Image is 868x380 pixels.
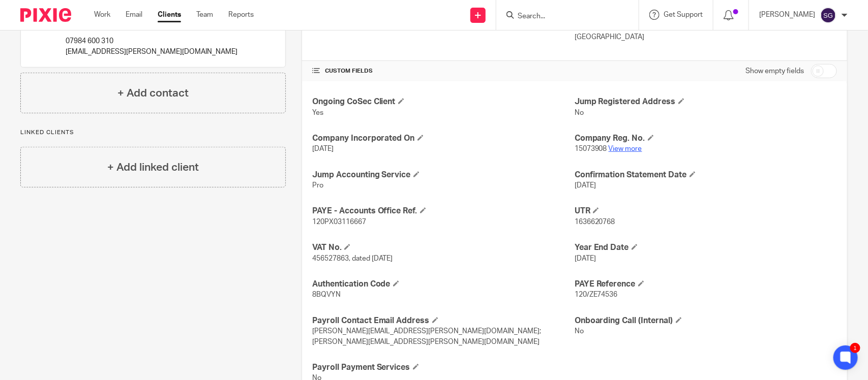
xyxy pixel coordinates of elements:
[312,133,575,144] h4: Company Incorporated On
[126,10,142,20] a: Email
[312,328,542,345] span: [PERSON_NAME][EMAIL_ADDRESS][PERSON_NAME][DOMAIN_NAME]; [PERSON_NAME][EMAIL_ADDRESS][PERSON_NAME]...
[312,97,575,107] h4: Ongoing CoSec Client
[312,145,334,152] span: [DATE]
[228,10,254,20] a: Reports
[312,362,575,373] h4: Payroll Payment Services
[107,160,199,175] h4: + Add linked client
[196,10,213,20] a: Team
[575,145,607,152] span: 15073908
[575,328,584,335] span: No
[312,291,341,298] span: 8BQVYN
[117,85,189,101] h4: + Add contact
[745,66,804,76] label: Show empty fields
[312,67,575,75] h4: CUSTOM FIELDS
[312,182,323,189] span: Pro
[575,291,618,298] span: 120/ZE74536
[312,315,575,326] h4: Payroll Contact Email Address
[158,10,181,20] a: Clients
[609,145,642,152] a: View more
[312,255,393,262] span: 456527863, dated [DATE]
[312,242,575,253] h4: VAT No.
[575,206,837,216] h4: UTR
[575,315,837,326] h4: Onboarding Call (Internal)
[575,32,837,42] p: [GEOGRAPHIC_DATA]
[575,133,837,144] h4: Company Reg. No.
[312,206,575,216] h4: PAYE - Accounts Office Ref.
[20,8,71,22] img: Pixie
[575,218,615,226] span: 1636620768
[517,12,608,21] input: Search
[575,170,837,180] h4: Confirmation Statement Date
[575,279,837,290] h4: PAYE Reference
[850,343,860,353] div: 1
[20,129,286,137] p: Linked clients
[312,218,366,226] span: 120PX03116667
[94,10,110,20] a: Work
[312,170,575,180] h4: Jump Accounting Service
[759,10,815,20] p: [PERSON_NAME]
[664,11,703,18] span: Get Support
[66,36,237,46] p: 07984 600 310
[312,109,323,116] span: Yes
[575,255,596,262] span: [DATE]
[820,7,836,23] img: svg%3E
[312,279,575,290] h4: Authentication Code
[575,182,596,189] span: [DATE]
[575,242,837,253] h4: Year End Date
[575,97,837,107] h4: Jump Registered Address
[575,109,584,116] span: No
[66,47,237,57] p: [EMAIL_ADDRESS][PERSON_NAME][DOMAIN_NAME]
